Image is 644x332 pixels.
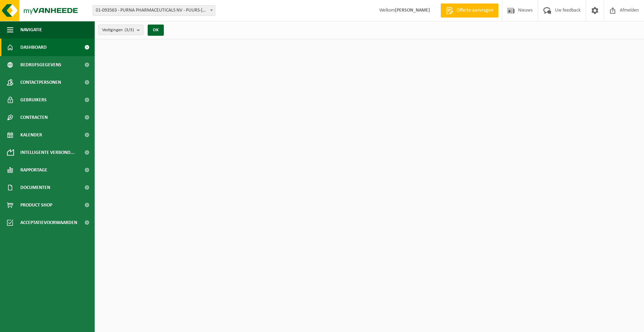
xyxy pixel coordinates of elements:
[455,7,495,14] span: Offerte aanvragen
[395,8,430,13] strong: [PERSON_NAME]
[4,317,117,332] iframe: chat widget
[102,25,134,35] span: Vestigingen
[20,39,47,56] span: Dashboard
[20,126,42,144] span: Kalender
[125,28,134,32] count: (3/3)
[98,25,143,35] button: Vestigingen(3/3)
[20,74,61,91] span: Contactpersonen
[20,21,42,39] span: Navigatie
[20,161,47,179] span: Rapportage
[20,179,50,196] span: Documenten
[20,144,75,161] span: Intelligente verbond...
[20,196,52,214] span: Product Shop
[20,56,61,74] span: Bedrijfsgegevens
[20,109,48,126] span: Contracten
[93,5,215,16] span: 01-093563 - PURNA PHARMACEUTICALS NV - PUURS-SINT-AMANDS
[441,4,498,18] a: Offerte aanvragen
[20,91,47,109] span: Gebruikers
[148,25,164,36] button: OK
[20,214,77,231] span: Acceptatievoorwaarden
[93,6,215,15] span: 01-093563 - PURNA PHARMACEUTICALS NV - PUURS-SINT-AMANDS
